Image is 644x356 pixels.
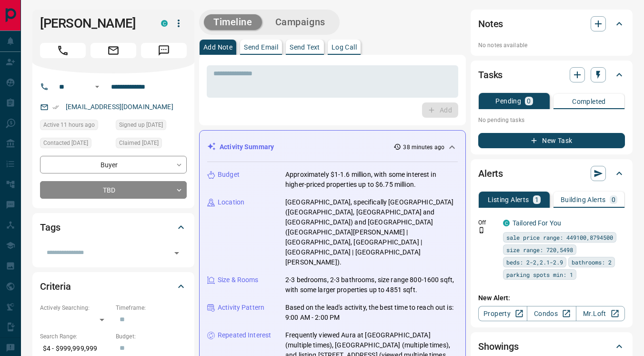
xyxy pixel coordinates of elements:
[40,138,111,151] div: Fri Jan 19 2024
[40,181,187,199] div: TBD
[285,170,458,190] p: Approximately $1-1.6 million, with some interest in higher-priced properties up to $6.75 million.
[266,14,335,30] button: Campaigns
[40,275,187,298] div: Criteria
[119,120,163,130] span: Signed up [DATE]
[478,12,625,35] div: Notes
[332,44,357,51] p: Log Call
[403,143,444,152] p: 38 minutes ago
[40,16,147,31] h1: [PERSON_NAME]
[40,216,187,239] div: Tags
[141,43,187,58] span: Message
[478,162,625,185] div: Alerts
[478,63,625,86] div: Tasks
[116,138,187,151] div: Mon Jul 22 2019
[218,197,244,207] p: Location
[218,330,271,340] p: Repeated Interest
[43,120,95,130] span: Active 11 hours ago
[506,233,613,242] span: sale price range: 449100,8794500
[161,20,168,27] div: condos.ca
[285,197,458,267] p: [GEOGRAPHIC_DATA], specifically [GEOGRAPHIC_DATA] ([GEOGRAPHIC_DATA], [GEOGRAPHIC_DATA] and [GEOG...
[285,275,458,295] p: 2-3 bedrooms, 2-3 bathrooms, size range 800-1600 sqft, with some larger properties up to 4851 sqft.
[40,279,71,294] h2: Criteria
[204,14,262,30] button: Timeline
[170,246,183,260] button: Open
[119,138,159,148] span: Claimed [DATE]
[116,332,187,341] p: Budget:
[207,138,458,156] div: Activity Summary38 minutes ago
[203,44,232,51] p: Add Note
[527,306,576,321] a: Condos
[478,306,527,321] a: Property
[506,270,573,279] span: parking spots min: 1
[478,227,485,234] svg: Push Notification Only
[220,142,274,152] p: Activity Summary
[91,43,136,58] span: Email
[478,16,503,31] h2: Notes
[478,218,497,227] p: Off
[218,170,240,180] p: Budget
[478,113,625,127] p: No pending tasks
[116,120,187,133] div: Sun Jul 21 2019
[40,304,111,312] p: Actively Searching:
[290,44,320,51] p: Send Text
[478,339,519,354] h2: Showings
[52,104,59,111] svg: Email Verified
[478,166,503,181] h2: Alerts
[244,44,278,51] p: Send Email
[535,196,539,203] p: 1
[478,133,625,148] button: New Task
[218,275,259,285] p: Size & Rooms
[478,41,625,50] p: No notes available
[572,98,606,105] p: Completed
[40,120,111,133] div: Tue Sep 16 2025
[66,103,173,111] a: [EMAIL_ADDRESS][DOMAIN_NAME]
[91,81,103,92] button: Open
[506,257,563,267] span: beds: 2-2,2.1-2.9
[40,332,111,341] p: Search Range:
[40,43,86,58] span: Call
[572,257,612,267] span: bathrooms: 2
[40,156,187,173] div: Buyer
[218,303,264,313] p: Activity Pattern
[285,303,458,323] p: Based on the lead's activity, the best time to reach out is: 9:00 AM - 2:00 PM
[561,196,606,203] p: Building Alerts
[488,196,529,203] p: Listing Alerts
[40,220,60,235] h2: Tags
[116,304,187,312] p: Timeframe:
[43,138,88,148] span: Contacted [DATE]
[513,219,561,227] a: Tailored For You
[527,98,531,104] p: 0
[495,98,521,104] p: Pending
[506,245,573,254] span: size range: 720,5498
[576,306,625,321] a: Mr.Loft
[478,293,625,303] p: New Alert:
[612,196,615,203] p: 0
[478,67,503,82] h2: Tasks
[503,220,510,226] div: condos.ca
